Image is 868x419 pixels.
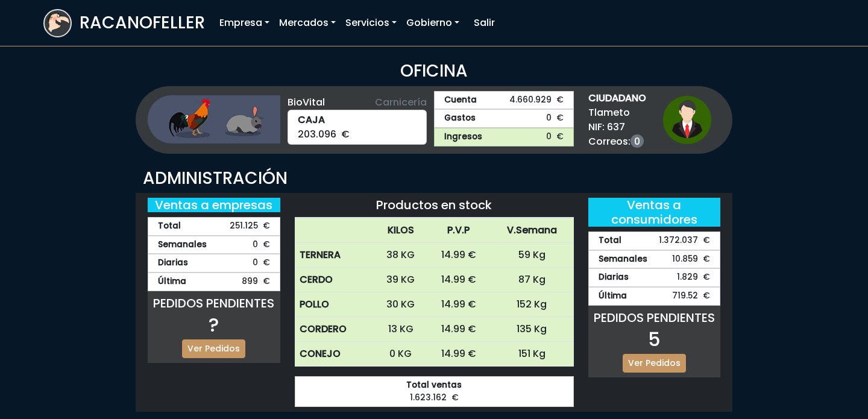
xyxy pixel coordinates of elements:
th: CERDO [295,268,374,292]
a: Mercados [274,11,341,35]
div: 1.372.037 € [588,232,721,250]
strong: Diarias [599,271,629,284]
a: Servicios [341,11,401,35]
strong: CIUDADANO [588,91,646,106]
strong: Total [158,220,181,233]
div: 10.859 € [588,250,721,269]
span: 5 [648,326,661,353]
a: Gastos0 € [434,109,574,128]
strong: Gastos [444,112,476,125]
a: Cuenta4.660.929 € [434,91,574,110]
a: Gobierno [401,11,464,35]
a: Ver Pedidos [182,339,245,358]
td: 14.99 € [427,342,490,367]
strong: Total ventas [305,379,564,392]
div: 1.829 € [588,268,721,287]
a: RACANOFELLER [43,6,205,40]
td: 152 Kg [490,292,574,317]
div: 1.623.162 € [295,376,574,407]
div: 719.52 € [588,287,721,306]
span: Tlameto [588,106,646,120]
span: Carnicería [375,95,427,110]
th: CORDERO [295,317,374,342]
th: V.Semana [490,218,574,243]
div: 0 € [148,236,280,254]
td: 13 KG [374,317,427,342]
h5: Ventas a empresas [148,198,280,212]
img: ganaderia.png [148,95,280,143]
td: 0 KG [374,342,427,367]
td: 14.99 € [427,243,490,268]
strong: Ingresos [444,131,482,143]
th: TERNERA [295,243,374,268]
h5: Ventas a consumidores [588,198,721,227]
strong: Semanales [158,239,207,251]
td: 87 Kg [490,268,574,292]
strong: Total [599,235,621,247]
h5: PEDIDOS PENDIENTES [588,310,721,325]
h5: Productos en stock [295,198,574,212]
th: P.V.P [427,218,490,243]
strong: Última [158,276,186,288]
div: 203.096 € [288,110,427,145]
span: NIF: 637 [588,120,646,134]
strong: Última [599,290,627,303]
td: 135 Kg [490,317,574,342]
h3: RACANOFELLER [80,13,205,33]
a: Empresa [215,11,274,35]
div: 0 € [148,254,280,273]
h5: PEDIDOS PENDIENTES [148,296,280,310]
strong: CAJA [298,113,417,127]
td: 59 Kg [490,243,574,268]
td: 14.99 € [427,292,490,317]
td: 30 KG [374,292,427,317]
img: logoracarojo.png [45,10,71,33]
td: 151 Kg [490,342,574,367]
td: 38 KG [374,243,427,268]
th: POLLO [295,292,374,317]
div: 251.125 € [148,217,280,236]
td: 39 KG [374,268,427,292]
th: CONEJO [295,342,374,367]
h3: ADMINISTRACIÓN [143,168,725,189]
a: 0 [631,134,644,148]
span: Correos: [588,134,646,149]
span: ? [209,311,219,338]
h3: OFICINA [43,61,825,81]
div: 899 € [148,273,280,291]
td: 14.99 € [427,268,490,292]
strong: Diarias [158,257,188,269]
a: Salir [469,11,500,35]
strong: Semanales [599,253,647,266]
th: KILOS [374,218,427,243]
td: 14.99 € [427,317,490,342]
div: BioVital [288,95,427,110]
img: ciudadano1.png [663,96,711,144]
a: Ingresos0 € [434,128,574,146]
a: Ver Pedidos [623,354,686,373]
strong: Cuenta [444,94,477,107]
